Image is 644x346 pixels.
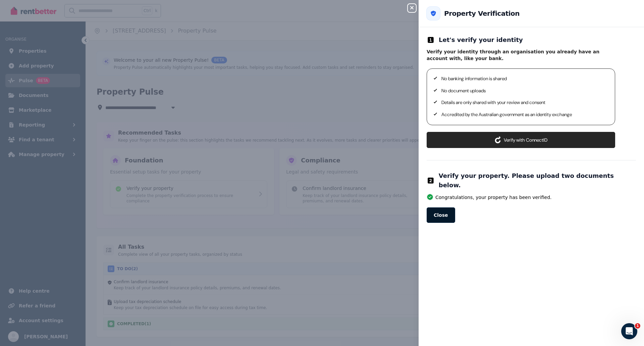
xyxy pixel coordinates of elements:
[439,171,636,190] h2: Verify your property. Please upload two documents below.
[439,35,523,45] h2: Let's verify your identity
[427,207,455,223] button: Close
[427,49,615,62] p: Verify your identity through an organisation you already have an account with, like your bank.
[635,323,640,329] span: 1
[427,132,615,148] button: Verify with ConnectID
[441,111,607,118] p: Accredited by the Australian government as an identity exchange
[435,194,552,201] span: Congratulations, your property has been verified.
[441,88,607,94] p: No document uploads
[441,99,607,106] p: Details are only shared with your review and consent
[441,76,607,82] p: No banking information is shared
[444,9,520,18] h2: Property Verification
[621,323,637,339] iframe: Intercom live chat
